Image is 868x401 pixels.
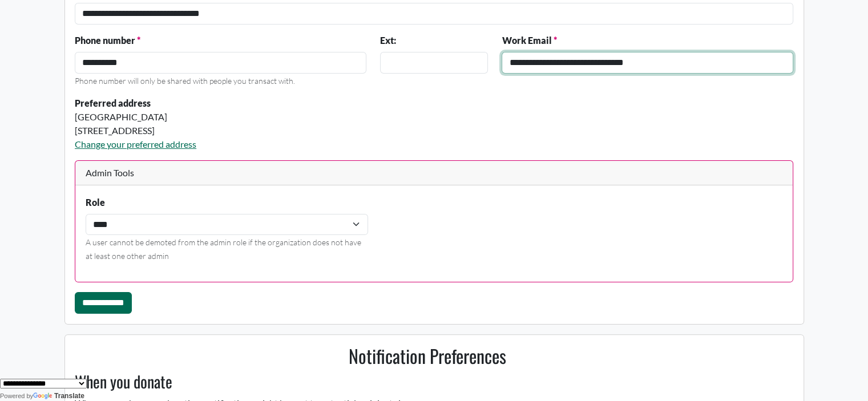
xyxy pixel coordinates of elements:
[75,139,196,149] a: Change your preferred address
[75,76,295,86] small: Phone number will only be shared with people you transact with.
[75,110,488,124] div: [GEOGRAPHIC_DATA]
[33,392,54,400] img: Google Translate
[380,34,396,47] label: Ext:
[33,392,84,400] a: Translate
[75,34,140,47] label: Phone number
[75,98,151,108] strong: Preferred address
[86,196,105,209] label: Role
[86,237,361,261] small: A user cannot be demoted from the admin role if the organization does not have at least one other...
[502,34,556,47] label: Work Email
[68,345,786,367] h2: Notification Preferences
[75,124,488,137] div: [STREET_ADDRESS]
[68,372,786,391] h3: When you donate
[75,161,793,185] div: Admin Tools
